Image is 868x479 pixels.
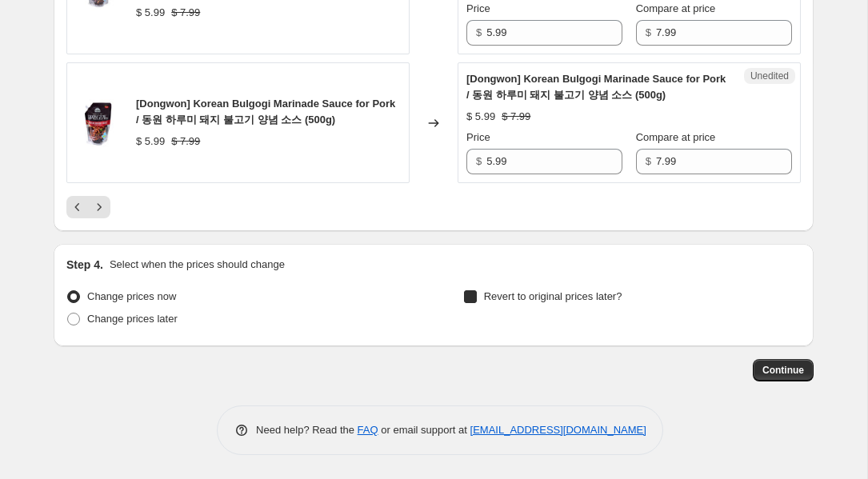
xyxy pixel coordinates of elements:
[378,424,470,436] span: or email support at
[470,424,646,436] a: [EMAIL_ADDRESS][DOMAIN_NAME]
[256,424,358,436] span: Need help? Read the
[466,131,490,143] span: Price
[171,134,200,150] strike: $ 7.99
[66,196,89,218] button: Previous
[484,290,622,302] span: Revert to original prices later?
[88,196,110,218] button: Next
[636,2,716,14] span: Compare at price
[476,26,482,38] span: $
[110,257,285,273] p: Select when the prices should change
[502,109,530,125] strike: $ 7.99
[136,98,395,126] span: [Dongwon] Korean Bulgogi Marinade Sauce for Pork / 동원 하루미 돼지 불고기 양념 소스 (500g)
[87,290,176,302] span: Change prices now
[87,313,178,325] span: Change prices later
[466,2,490,14] span: Price
[762,364,804,377] span: Continue
[136,5,165,21] div: $ 5.99
[75,99,123,147] img: IMG_5196_c9a9d2ce-185f-489e-b950-2f35d90c5bf1_80x.jpg
[171,5,200,21] strike: $ 7.99
[136,134,165,150] div: $ 5.99
[476,155,482,167] span: $
[66,196,110,218] nav: Pagination
[636,131,716,143] span: Compare at price
[753,359,814,381] button: Continue
[750,70,789,82] span: Unedited
[466,73,726,101] span: [Dongwon] Korean Bulgogi Marinade Sauce for Pork / 동원 하루미 돼지 불고기 양념 소스 (500g)
[358,424,378,436] a: FAQ
[466,109,495,125] div: $ 5.99
[66,257,103,273] h2: Step 4.
[646,26,651,38] span: $
[646,155,651,167] span: $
